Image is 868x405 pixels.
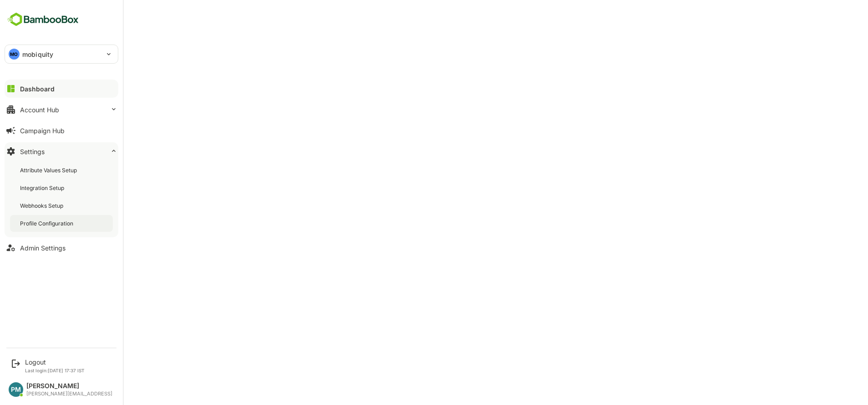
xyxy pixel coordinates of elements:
[5,239,118,257] button: Admin Settings
[9,49,20,60] div: MO
[20,85,55,93] div: Dashboard
[5,121,118,140] button: Campaign Hub
[26,391,112,397] div: [PERSON_NAME][EMAIL_ADDRESS]
[5,45,118,63] div: MOmobiquity
[9,382,23,397] div: PM
[25,358,85,366] div: Logout
[26,382,112,390] div: [PERSON_NAME]
[20,220,75,227] div: Profile Configuration
[20,127,65,135] div: Campaign Hub
[20,148,45,155] div: Settings
[25,368,85,373] p: Last login: [DATE] 17:37 IST
[5,80,118,98] button: Dashboard
[20,244,66,252] div: Admin Settings
[20,106,59,114] div: Account Hub
[5,100,118,119] button: Account Hub
[20,202,65,210] div: Webhooks Setup
[5,11,81,28] img: BambooboxFullLogoMark.5f36c76dfaba33ec1ec1367b70bb1252.svg
[20,166,79,174] div: Attribute Values Setup
[20,184,66,192] div: Integration Setup
[5,142,118,160] button: Settings
[22,50,53,59] p: mobiquity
